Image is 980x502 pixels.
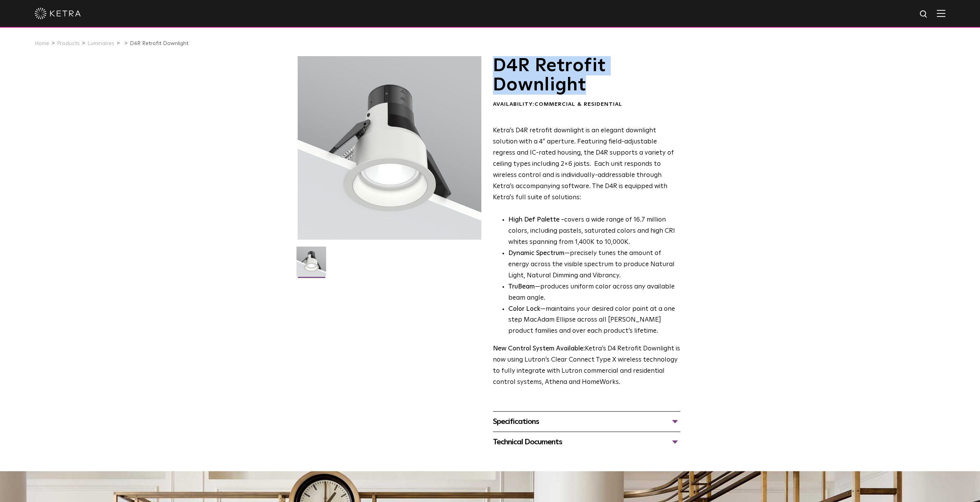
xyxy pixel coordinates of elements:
[919,10,929,19] img: search icon
[493,344,680,388] p: Ketra’s D4 Retrofit Downlight is now using Lutron’s Clear Connect Type X wireless technology to f...
[508,306,540,312] strong: Color Lock
[57,41,80,46] a: Products
[493,436,680,448] div: Technical Documents
[130,41,188,46] a: D4R Retrofit Downlight
[493,101,680,108] div: Availability:
[508,250,565,257] strong: Dynamic Spectrum
[508,217,564,223] strong: High Def Palette -
[534,102,622,107] span: Commercial & Residential
[35,41,49,46] a: Home
[937,10,945,17] img: Hamburger%20Nav.svg
[87,41,114,46] a: Luminaires
[493,56,680,95] h1: D4R Retrofit Downlight
[508,304,680,337] li: —maintains your desired color point at a one step MacAdam Ellipse across all [PERSON_NAME] produc...
[508,282,680,304] li: —produces uniform color across any available beam angle.
[508,215,680,248] p: covers a wide range of 16.7 million colors, including pastels, saturated colors and high CRI whit...
[508,284,535,290] strong: TruBeam
[35,8,81,19] img: ketra-logo-2019-white
[493,345,585,352] strong: New Control System Available:
[493,125,680,203] p: Ketra’s D4R retrofit downlight is an elegant downlight solution with a 4” aperture. Featuring fie...
[297,247,326,282] img: D4R Retrofit Downlight
[508,248,680,282] li: —precisely tunes the amount of energy across the visible spectrum to produce Natural Light, Natur...
[493,415,680,428] div: Specifications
